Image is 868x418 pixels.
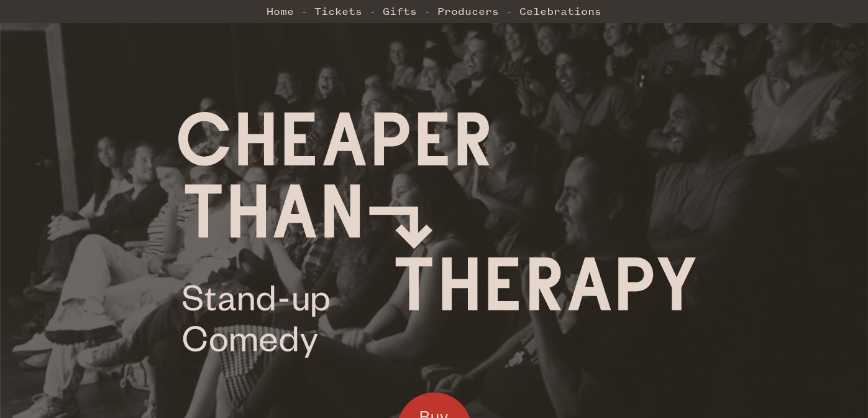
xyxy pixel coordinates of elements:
[178,112,695,358] img: Cheaper Than Therapy logo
